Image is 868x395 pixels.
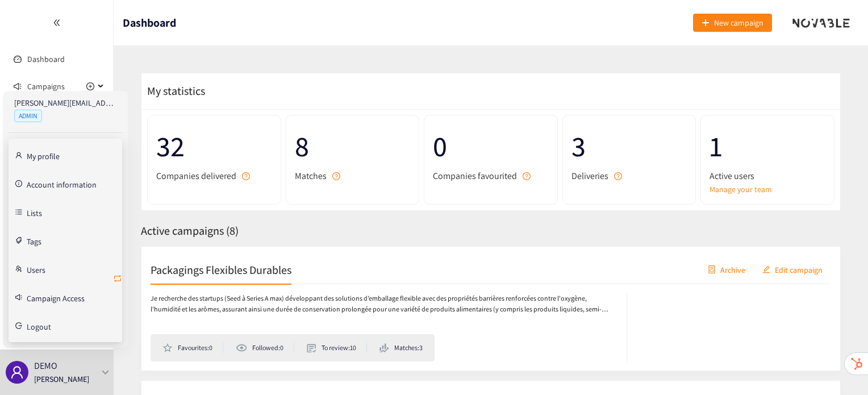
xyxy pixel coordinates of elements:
a: Campaign Access [27,292,85,302]
span: Active campaigns ( 8 ) [141,223,239,238]
p: Je recherche des startups (Seed à Series A max) développant des solutions d’emballage flexible av... [151,293,615,315]
button: retweet [113,270,122,288]
p: [PERSON_NAME] [34,373,89,385]
iframe: Chat Widget [811,340,868,395]
h2: Packagings Flexibles Durables [151,261,291,277]
span: user [10,365,24,379]
a: Account information [27,178,97,189]
a: Packagings Flexibles DurablescontainerArchiveeditEdit campaignJe recherche des startups (Seed à S... [141,246,841,371]
span: 32 [156,124,272,169]
span: sound [14,82,22,90]
span: Edit campaign [775,263,823,276]
span: 8 [295,124,411,169]
span: Active users [710,169,754,183]
li: Followed: 0 [236,343,294,353]
span: Deliveries [571,169,608,183]
span: plus [702,19,710,28]
li: Matches: 3 [379,343,423,353]
span: Companies favourited [433,169,517,183]
span: question-circle [332,172,340,180]
span: question-circle [523,172,531,180]
span: 1 [710,124,825,169]
button: containerArchive [699,260,754,278]
span: 3 [571,124,687,169]
button: plusNew campaign [693,14,772,32]
span: plus-circle [86,82,94,90]
span: question-circle [242,172,250,180]
span: Logout [27,323,51,331]
li: Favourites: 0 [162,343,223,353]
span: Companies delivered [156,169,236,183]
button: editEdit campaign [754,260,831,278]
li: To review: 10 [307,343,367,353]
a: Tags [27,235,41,246]
a: My profile [27,150,60,160]
span: Matches [295,169,327,183]
span: retweet [113,274,122,285]
span: double-left [53,19,61,27]
span: edit [762,265,770,275]
span: Campaigns [27,75,65,98]
span: 0 [433,124,549,169]
p: DEMO [34,359,57,373]
p: [PERSON_NAME][EMAIL_ADDRESS][DOMAIN_NAME] [14,97,116,109]
span: logout [15,322,22,329]
a: Lists [27,207,42,217]
span: ADMIN [14,110,42,122]
a: Users [27,264,45,274]
span: New campaign [714,16,763,29]
a: Dashboard [27,54,65,64]
span: My statistics [141,84,205,98]
span: Archive [720,263,745,276]
span: question-circle [614,172,622,180]
span: container [708,265,716,275]
a: Manage your team [710,183,825,196]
